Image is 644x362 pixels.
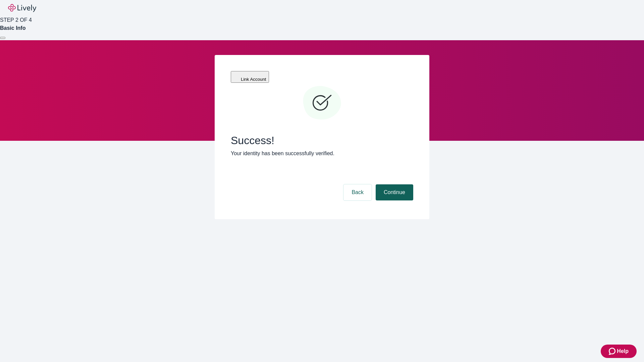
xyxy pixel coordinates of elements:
span: Success! [231,134,413,147]
button: Zendesk support iconHelp [601,345,637,358]
button: Continue [376,184,413,200]
p: Your identity has been successfully verified. [231,149,413,158]
span: Help [617,347,629,355]
button: Link Account [231,71,269,83]
svg: Checkmark icon [302,83,342,123]
img: Lively [8,4,36,12]
svg: Zendesk support icon [609,347,617,355]
button: Back [343,184,372,200]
